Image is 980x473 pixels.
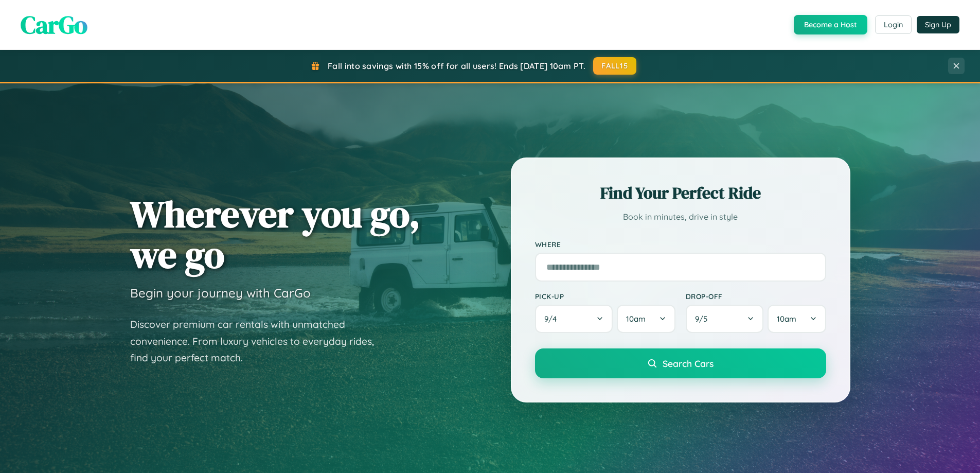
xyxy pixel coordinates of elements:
[695,314,712,324] span: 9 / 5
[535,240,826,249] label: Where
[130,285,311,301] h3: Begin your journey with CarGo
[535,292,675,301] label: Pick-up
[21,8,87,42] span: CarGo
[593,57,636,75] button: FALL15
[626,314,646,324] span: 10am
[777,314,796,324] span: 10am
[130,194,420,275] h1: Wherever you go, we go
[130,316,387,366] p: Discover premium car rentals with unmatched convenience. From luxury vehicles to everyday rides, ...
[617,305,675,333] button: 10am
[663,358,714,369] span: Search Cars
[686,305,764,333] button: 9/5
[535,305,613,333] button: 9/4
[328,61,585,71] span: Fall into savings with 15% off for all users! Ends [DATE] 10am PT.
[686,292,826,301] label: Drop-off
[794,15,867,34] button: Become a Host
[535,182,826,204] h2: Find Your Perfect Ride
[768,305,826,333] button: 10am
[917,16,959,33] button: Sign Up
[535,209,826,224] p: Book in minutes, drive in style
[544,314,562,324] span: 9 / 4
[875,15,912,34] button: Login
[535,348,826,378] button: Search Cars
